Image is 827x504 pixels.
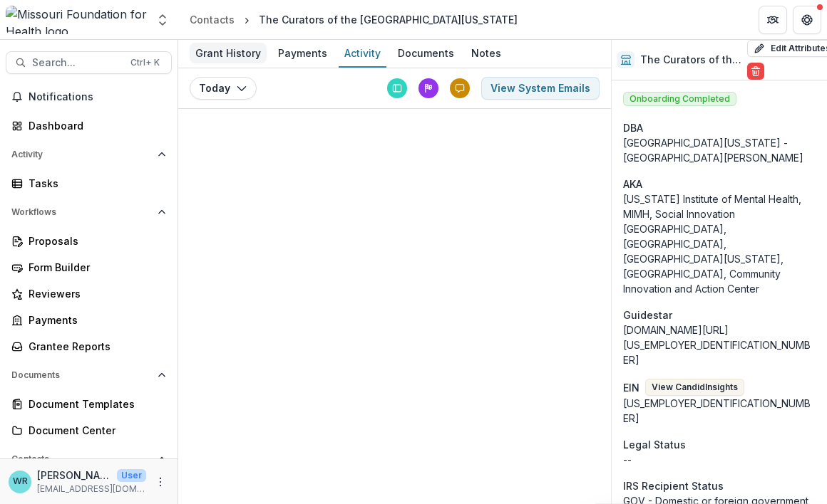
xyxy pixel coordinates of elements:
span: Guidestar [623,308,672,322]
button: Open Contacts [6,448,172,471]
p: [EMAIL_ADDRESS][DOMAIN_NAME] [37,483,146,495]
a: Reviewers [6,282,172,305]
a: Document Templates [6,392,172,416]
span: Workflows [11,207,152,217]
button: More [152,473,169,490]
h2: The Curators of the [GEOGRAPHIC_DATA][US_STATE] [640,54,741,66]
button: Search... [6,51,172,74]
div: Proposals [29,233,160,248]
div: Grant History [190,43,267,63]
button: Partners [759,6,787,34]
a: Activity [339,40,386,68]
p: [PERSON_NAME] [37,468,111,483]
span: Onboarding Completed [623,92,736,106]
span: IRS Recipient Status [623,478,724,493]
div: The Curators of the [GEOGRAPHIC_DATA][US_STATE] [259,12,518,27]
div: Contacts [190,12,235,27]
div: Documents [392,43,460,63]
button: View System Emails [481,77,600,100]
button: Notifications [6,85,172,108]
a: Grant History [190,40,267,68]
div: Dashboard [29,118,160,133]
a: Form Builder [6,256,172,279]
div: Tasks [29,176,160,191]
span: Documents [11,370,152,380]
img: Missouri Foundation for Health logo [6,6,147,34]
p: [US_STATE] Institute of Mental Health, MIMH, Social Innovation [GEOGRAPHIC_DATA], [GEOGRAPHIC_DAT... [623,191,816,296]
div: Grantee Reports [29,339,160,354]
nav: breadcrumb [184,9,523,30]
span: Contacts [11,454,152,464]
p: User [117,469,146,482]
div: -- [623,452,816,467]
a: Tasks [6,172,172,195]
div: Document Center [29,423,160,438]
span: Activity [11,149,152,159]
a: Document Center [6,419,172,442]
span: Legal Status [623,437,686,452]
div: [DOMAIN_NAME][URL][US_EMPLOYER_IDENTIFICATION_NUMBER] [623,322,816,367]
a: Payments [272,40,333,68]
a: Payments [6,308,172,332]
div: Form Builder [29,260,160,275]
span: DBA [623,120,643,135]
div: Notes [466,43,507,63]
button: Today [190,77,257,100]
div: [US_EMPLOYER_IDENTIFICATION_NUMBER] [623,396,816,426]
div: Document Templates [29,397,160,411]
div: Reviewers [29,286,160,301]
button: View CandidInsights [645,379,744,396]
span: Notifications [29,91,166,103]
button: Open Workflows [6,201,172,224]
a: Notes [466,40,507,68]
div: [GEOGRAPHIC_DATA][US_STATE] - [GEOGRAPHIC_DATA][PERSON_NAME] [623,135,816,165]
a: Grantee Reports [6,335,172,358]
div: Wendy Rohrbach [13,477,28,486]
div: Ctrl + K [128,55,163,70]
a: Contacts [184,9,240,30]
a: Documents [392,40,460,68]
div: Payments [29,313,160,327]
div: Activity [339,43,386,63]
button: Open Documents [6,364,172,387]
p: EIN [623,380,639,395]
span: AKA [623,177,642,191]
button: Open Activity [6,143,172,166]
button: Open entity switcher [153,6,173,34]
button: Get Help [793,6,821,34]
div: Payments [272,43,333,63]
a: Proposals [6,229,172,253]
a: Dashboard [6,114,172,137]
button: Delete [747,63,764,80]
span: Search... [32,57,122,69]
